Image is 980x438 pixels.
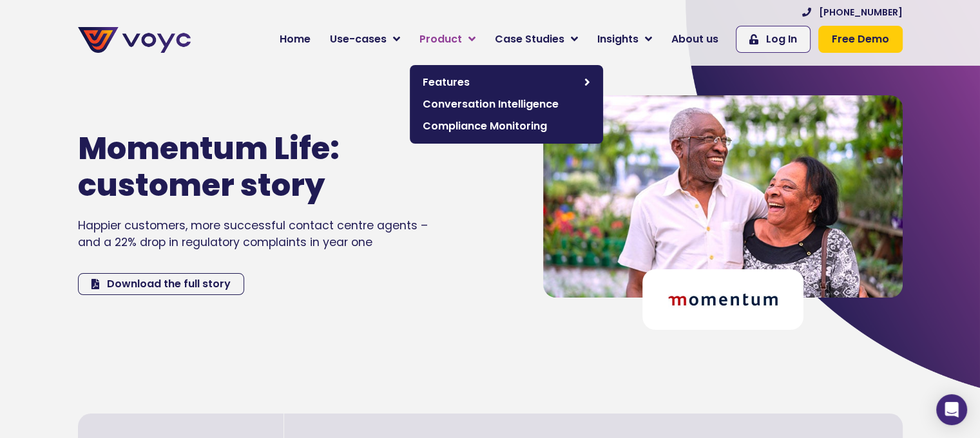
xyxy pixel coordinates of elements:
[818,26,903,53] a: Free Demo
[78,273,244,295] a: Download the full story
[671,32,718,47] span: About us
[78,27,191,53] img: voyc-full-logo
[410,26,485,52] a: Product
[736,26,811,53] a: Log In
[419,32,462,47] span: Product
[423,97,590,112] span: Conversation Intelligence
[270,26,320,52] a: Home
[819,6,903,19] span: [PHONE_NUMBER]
[280,32,311,47] span: Home
[78,217,447,251] p: Happier customers, more successful contact centre agents – and a 22% drop in regulatory complaint...
[802,6,903,19] a: [PHONE_NUMBER]
[416,71,597,93] a: Features
[936,394,967,425] div: Open Intercom Messenger
[543,95,903,298] img: Happy couple laughing
[766,32,797,47] span: Log In
[642,269,803,330] img: Momentum logo
[588,26,662,52] a: Insights
[423,75,578,90] span: Features
[662,26,728,52] a: About us
[78,130,408,204] h1: Momentum Life: customer story
[416,115,597,137] a: Compliance Monitoring
[320,26,410,52] a: Use-cases
[597,32,639,47] span: Insights
[330,32,387,47] span: Use-cases
[485,26,588,52] a: Case Studies
[495,32,564,47] span: Case Studies
[832,32,889,47] span: Free Demo
[423,119,590,134] span: Compliance Monitoring
[416,93,597,115] a: Conversation Intelligence
[107,279,231,289] span: Download the full story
